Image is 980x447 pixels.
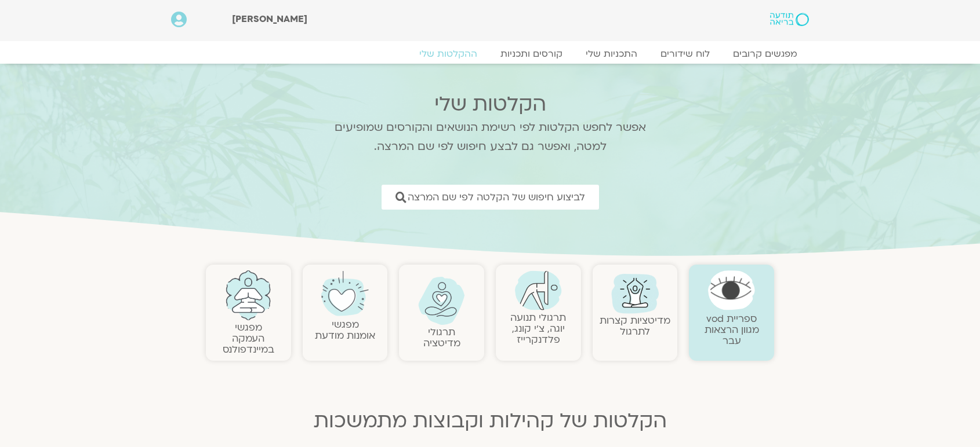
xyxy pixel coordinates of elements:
[408,48,489,60] a: ההקלטות שלי
[408,192,585,203] span: לביצוע חיפוש של הקלטה לפי שם המרצה
[382,185,599,210] a: לביצוע חיפוש של הקלטה לפי שם המרצה
[510,311,566,346] a: תרגולי תנועהיוגה, צ׳י קונג, פלדנקרייז
[721,48,809,60] a: מפגשים קרובים
[423,325,460,350] a: תרגולימדיטציה
[232,13,307,25] span: [PERSON_NAME]
[206,409,774,433] h2: הקלטות של קהילות וקבוצות מתמשכות
[574,48,649,60] a: התכניות שלי
[171,48,809,60] nav: Menu
[315,318,375,342] a: מפגשיאומנות מודעת
[705,312,759,347] a: ספריית vodמגוון הרצאות עבר
[319,118,661,156] p: אפשר לחפש הקלטות לפי רשימת הנושאים והקורסים שמופיעים למטה, ואפשר גם לבצע חיפוש לפי שם המרצה.
[489,48,574,60] a: קורסים ותכניות
[319,93,661,116] h2: הקלטות שלי
[600,314,670,338] a: מדיטציות קצרות לתרגול
[649,48,721,60] a: לוח שידורים
[223,321,274,356] a: מפגשיהעמקה במיינדפולנס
